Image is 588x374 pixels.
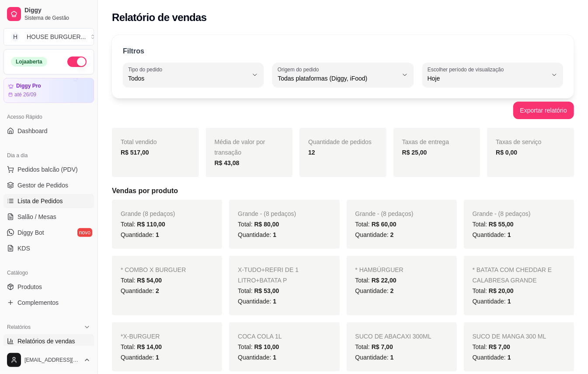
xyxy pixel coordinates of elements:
[473,287,514,294] span: Total:
[422,63,563,87] button: Escolher período de visualizaçãoHoje
[121,231,159,238] span: Quantidade:
[215,138,265,156] span: Média de valor por transação
[11,32,20,41] span: H
[137,343,162,350] span: R$ 14,00
[121,333,160,340] span: *X-BURGUER
[121,277,162,284] span: Total:
[355,333,431,340] span: SUCO DE ABACAXI 300ML
[238,354,276,361] span: Quantidade:
[3,178,94,192] a: Gestor de Pedidos
[17,212,56,221] span: Salão / Mesas
[355,210,414,217] span: Grande - (8 pedaços)
[238,333,282,340] span: COCA COLA 1L
[3,349,94,370] button: [EMAIL_ADDRESS][DOMAIN_NAME]
[3,241,94,255] a: KDS
[390,231,394,238] span: 2
[355,287,394,294] span: Quantidade:
[473,354,511,361] span: Quantidade:
[121,343,162,350] span: Total:
[24,356,80,363] span: [EMAIL_ADDRESS][DOMAIN_NAME]
[17,197,63,205] span: Lista de Pedidos
[156,287,159,294] span: 2
[272,63,413,87] button: Origem do pedidoTodas plataformas (Diggy, iFood)
[473,210,531,217] span: Grande - (8 pedaços)
[16,83,41,89] article: Diggy Pro
[27,32,86,41] div: HOUSE BURGUER ...
[17,282,42,291] span: Produtos
[390,354,394,361] span: 1
[489,343,510,350] span: R$ 7,00
[17,127,48,135] span: Dashboard
[215,159,240,166] strong: R$ 43,08
[489,287,514,294] span: R$ 20,00
[121,221,165,228] span: Total:
[121,287,159,294] span: Quantidade:
[254,221,279,228] span: R$ 80,00
[402,138,449,145] span: Taxas de entrega
[308,138,372,145] span: Quantidade de pedidos
[513,102,574,119] button: Exportar relatório
[156,231,159,238] span: 1
[121,149,149,156] strong: R$ 517,00
[473,343,510,350] span: Total:
[24,14,90,21] span: Sistema de Gestão
[238,221,279,228] span: Total:
[238,266,299,284] span: X-TUDO+REFRI DE 1 LITRO+BATATA P
[238,231,276,238] span: Quantidade:
[123,63,264,87] button: Tipo do pedidoTodos
[121,354,159,361] span: Quantidade:
[473,266,552,284] span: * BATATA COM CHEDDAR E CALABRESA GRANDE
[238,210,296,217] span: Grande - (8 pedaços)
[3,226,94,240] a: Diggy Botnovo
[123,46,144,56] p: Filtros
[17,181,68,190] span: Gestor de Pedidos
[11,57,47,67] div: Loja aberta
[473,298,511,305] span: Quantidade:
[17,298,59,307] span: Complementos
[428,66,507,73] label: Escolher período de visualização
[372,221,397,228] span: R$ 60,00
[121,266,186,273] span: * COMBO X BURGUER
[156,354,159,361] span: 1
[137,277,162,284] span: R$ 54,00
[372,277,397,284] span: R$ 22,00
[496,149,517,156] strong: R$ 0,00
[355,354,394,361] span: Quantidade:
[3,296,94,310] a: Complementos
[128,66,165,73] label: Tipo do pedido
[24,7,90,14] span: Diggy
[3,148,94,162] div: Dia a dia
[489,221,514,228] span: R$ 55,00
[17,228,44,237] span: Diggy Bot
[278,74,397,83] span: Todas plataformas (Diggy, iFood)
[402,149,427,156] strong: R$ 25,00
[3,28,94,46] button: Select a team
[473,231,511,238] span: Quantidade:
[355,231,394,238] span: Quantidade:
[273,231,276,238] span: 1
[254,287,279,294] span: R$ 53,00
[137,221,165,228] span: R$ 110,00
[254,343,279,350] span: R$ 10,00
[17,165,78,174] span: Pedidos balcão (PDV)
[273,354,276,361] span: 1
[428,74,547,83] span: Hoje
[7,324,31,331] span: Relatórios
[67,56,87,67] button: Alterar Status
[3,124,94,138] a: Dashboard
[238,343,279,350] span: Total:
[3,4,94,25] a: DiggySistema de Gestão
[278,66,322,73] label: Origem do pedido
[496,138,541,145] span: Taxas de serviço
[355,266,404,273] span: * HAMBÚRGUER
[3,266,94,280] div: Catálogo
[14,91,36,98] article: até 26/09
[355,221,397,228] span: Total:
[3,280,94,294] a: Produtos
[238,287,279,294] span: Total:
[508,231,511,238] span: 1
[17,244,30,253] span: KDS
[3,334,94,348] a: Relatórios de vendas
[508,354,511,361] span: 1
[473,221,514,228] span: Total:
